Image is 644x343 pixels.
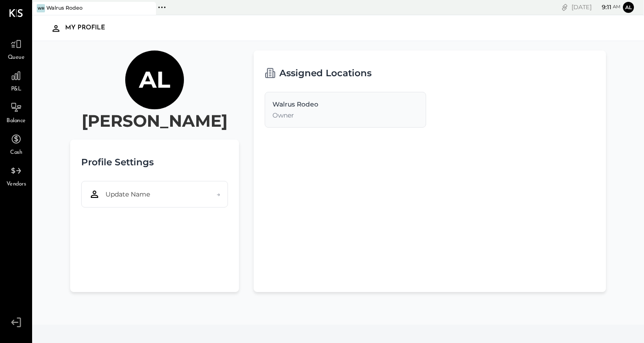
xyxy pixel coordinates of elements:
h2: Assigned Locations [279,62,372,84]
div: [DATE] [572,3,621,11]
span: 9 : 11 [593,3,611,11]
div: My Profile [65,21,114,35]
a: Cash [0,130,32,157]
span: P&L [11,85,22,94]
span: → [217,190,220,199]
a: Queue [0,35,32,62]
button: Update Name→ [81,181,228,208]
a: P&L [0,67,32,94]
div: copy link [560,2,569,12]
div: WR [37,4,45,12]
div: Owner [272,111,418,120]
div: Walrus Rodeo [46,5,83,12]
span: Queue [8,54,25,62]
span: Cash [10,149,22,157]
div: Walrus Rodeo [272,100,418,109]
span: Balance [6,117,26,125]
button: Al [623,2,634,13]
h2: [PERSON_NAME] [82,109,228,132]
a: Balance [0,99,32,125]
span: Update Name [105,190,150,199]
h2: Profile Settings [81,151,154,174]
span: Vendors [6,180,26,189]
a: Vendors [0,162,32,189]
span: am [613,4,621,10]
h1: Al [139,66,170,94]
